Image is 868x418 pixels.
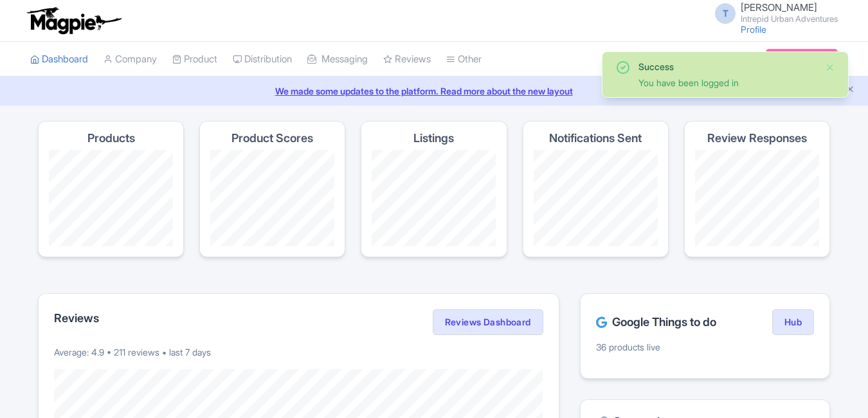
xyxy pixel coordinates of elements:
[741,24,766,35] a: Profile
[8,84,860,98] a: We made some updates to the platform. Read more about the new layout
[845,83,855,98] button: Close announcement
[24,6,123,35] img: logo-ab69f6fb50320c5b225c76a69d11143b.png
[549,132,642,145] h4: Notifications Sent
[172,42,217,77] a: Product
[307,42,368,77] a: Messaging
[54,345,543,359] p: Average: 4.9 • 211 reviews • last 7 days
[413,132,454,145] h4: Listings
[30,42,88,77] a: Dashboard
[233,42,292,77] a: Distribution
[54,312,99,325] h2: Reviews
[446,42,482,77] a: Other
[825,60,835,75] button: Close
[596,340,814,354] p: 36 products live
[87,132,135,145] h4: Products
[741,1,817,14] span: [PERSON_NAME]
[104,42,157,77] a: Company
[433,309,543,335] a: Reviews Dashboard
[707,3,838,23] a: T [PERSON_NAME] Intrepid Urban Adventures
[772,309,814,335] a: Hub
[383,42,431,77] a: Reviews
[231,132,313,145] h4: Product Scores
[707,132,807,145] h4: Review Responses
[596,316,716,329] h2: Google Things to do
[766,49,838,68] a: Subscription
[638,60,815,73] div: Success
[741,15,838,23] small: Intrepid Urban Adventures
[715,3,736,24] span: T
[638,76,815,89] div: You have been logged in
